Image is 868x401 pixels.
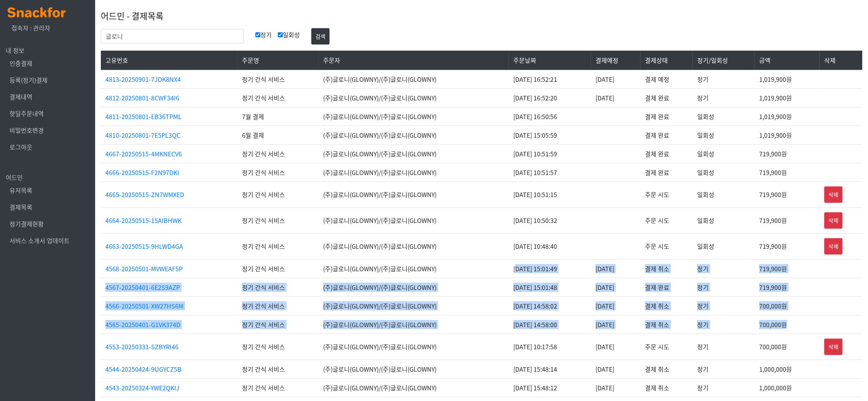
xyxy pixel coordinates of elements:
td: 결제 취소 [640,296,693,315]
td: 결제 완료 [640,126,693,144]
td: (주)글로니(GLOWNY)/(주)글로니(GLOWNY) [319,163,509,181]
th: 정기/일회성 [693,51,755,70]
a: 유저목록 [10,186,32,195]
td: 일회성 [693,163,755,181]
td: (주)글로니(GLOWNY)/(주)글로니(GLOWNY) [319,107,509,126]
td: [DATE] [591,70,641,89]
td: [DATE] [591,259,641,278]
td: 일회성 [693,207,755,233]
td: 719,900원 [755,278,820,296]
td: 정기 [693,334,755,360]
td: [DATE] 16:50:56 [509,107,591,126]
label: 일회성 [278,30,300,39]
td: (주)글로니(GLOWNY)/(주)글로니(GLOWNY) [319,233,509,259]
td: 정기 간식 서비스 [237,296,319,315]
td: [DATE] [591,315,641,334]
td: 정기 간식 서비스 [237,70,319,89]
td: 719,900원 [755,259,820,278]
button: 삭제 [824,186,843,203]
td: 정기 간식 서비스 [237,315,319,334]
th: 주문명 [237,51,319,70]
th: 결제예정 [591,51,641,70]
td: 정기 [693,278,755,296]
td: [DATE] 10:51:59 [509,144,591,163]
th: 주문자 [319,51,509,70]
td: 주문 시도 [640,233,693,259]
img: logo.png [8,7,66,18]
td: 결제 완료 [640,144,693,163]
td: 719,900원 [755,233,820,259]
button: 삭제 [824,238,843,255]
a: 4812-20250801-8CWF34I6 [105,93,179,102]
th: 삭제 [820,51,862,70]
td: [DATE] [591,334,641,360]
input: 이메일, 주문자, 상품명 [101,29,244,43]
td: 700,000원 [755,334,820,360]
td: 719,900원 [755,144,820,163]
a: 4568-20250501-MVWEAF5P [105,264,183,273]
td: [DATE] 10:50:32 [509,207,591,233]
td: [DATE] 15:01:48 [509,278,591,296]
td: (주)글로니(GLOWNY)/(주)글로니(GLOWNY) [319,144,509,163]
a: 4665-20250515-ZN7WMXED [105,190,184,199]
td: [DATE] 10:17:58 [509,334,591,360]
td: [DATE] 16:52:21 [509,70,591,89]
a: 4565-20250401-G1VK374D [105,320,180,329]
td: 1,019,900원 [755,126,820,144]
td: 1,019,900원 [755,107,820,126]
a: 로그아웃 [10,142,32,151]
td: 일회성 [693,233,755,259]
td: 정기 간식 서비스 [237,259,319,278]
td: (주)글로니(GLOWNY)/(주)글로니(GLOWNY) [319,126,509,144]
td: [DATE] 10:51:57 [509,163,591,181]
td: 정기 [693,296,755,315]
td: 일회성 [693,144,755,163]
td: 정기 간식 서비스 [237,233,319,259]
td: 정기 간식 서비스 [237,88,319,107]
td: 일회성 [693,181,755,207]
td: 719,900원 [755,207,820,233]
td: [DATE] 15:05:59 [509,126,591,144]
td: 1,000,000원 [755,378,820,397]
a: 4566-20250501-XW27HS6M [105,301,183,310]
a: 비밀번호변경 [10,126,44,135]
button: 검색 [311,28,330,45]
a: 인증결제 [10,59,32,68]
td: [DATE] [591,278,641,296]
td: 정기 간식 서비스 [237,207,319,233]
a: 결제목록 [10,202,32,212]
td: 정기 [693,70,755,89]
td: 700,000원 [755,315,820,334]
td: [DATE] 16:52:20 [509,88,591,107]
td: (주)글로니(GLOWNY)/(주)글로니(GLOWNY) [319,88,509,107]
th: 금액 [755,51,820,70]
td: 정기 간식 서비스 [237,378,319,397]
td: 6월 결제 [237,126,319,144]
th: 결제상태 [640,51,693,70]
td: 719,900원 [755,163,820,181]
a: 4813-20250901-7JDK8NX4 [105,75,181,84]
a: 핫딜주문내역 [10,109,44,118]
span: 접속자 : 관리자 [11,23,50,32]
td: 정기 [693,259,755,278]
button: 삭제 [824,212,843,229]
a: 4567-20250401-6E2S9AZP [105,283,180,292]
td: (주)글로니(GLOWNY)/(주)글로니(GLOWNY) [319,334,509,360]
td: 결제 취소 [640,315,693,334]
a: 4544-20250424-9UGYCZ5B [105,364,182,374]
td: 결제 예정 [640,70,693,89]
th: 고유번호 [101,51,237,70]
td: [DATE] [591,88,641,107]
a: 결제내역 [10,92,32,101]
td: 결제 완료 [640,278,693,296]
td: 주문 시도 [640,334,693,360]
span: 내 정보 [6,46,24,55]
td: 7월 결제 [237,107,319,126]
th: 주문날짜 [509,51,591,70]
a: 서비스 소개서 업데이트 [10,236,70,245]
a: 4810-20250801-7E5PL3QC [105,130,180,140]
td: [DATE] 15:48:14 [509,360,591,378]
td: (주)글로니(GLOWNY)/(주)글로니(GLOWNY) [319,278,509,296]
label: 정기 [255,30,272,39]
td: 결제 완료 [640,88,693,107]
